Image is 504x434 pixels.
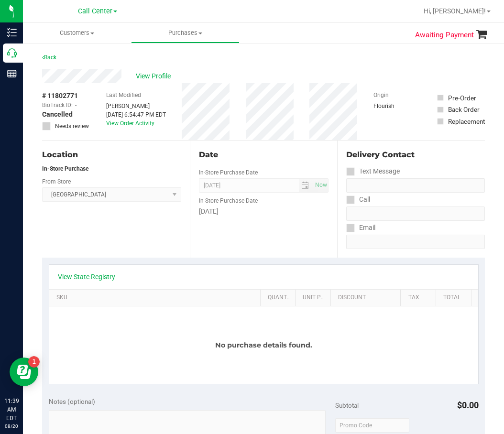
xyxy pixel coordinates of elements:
a: View Order Activity [106,120,154,127]
a: Tax [408,294,432,302]
span: BioTrack ID: [42,101,73,109]
span: Notes (optional) [49,398,95,405]
div: Pre-Order [448,93,476,103]
a: Customers [23,23,131,43]
label: Origin [373,91,389,99]
a: Discount [338,294,397,302]
a: Unit Price [303,294,327,302]
div: Location [42,149,181,161]
span: $0.00 [457,400,479,410]
label: In-Store Purchase Date [199,196,258,205]
a: Back [42,54,56,61]
div: [PERSON_NAME] [106,102,166,110]
span: Cancelled [42,109,73,119]
a: Purchases [131,23,239,43]
label: Text Message [346,164,400,178]
strong: In-Store Purchase [42,165,88,172]
div: Date [199,149,329,161]
div: No purchase details found. [49,306,478,384]
iframe: Resource center [10,358,38,386]
span: Call Center [78,7,112,15]
iframe: Resource center unread badge [28,356,40,368]
label: Call [346,193,370,206]
p: 11:39 AM EDT [4,397,19,423]
div: Replacement [448,117,485,126]
span: Hi, [PERSON_NAME]! [424,7,486,15]
a: SKU [56,294,256,302]
div: Delivery Contact [346,149,485,161]
label: From Store [42,177,71,186]
div: [DATE] 6:54:47 PM EDT [106,110,166,119]
span: View Profile [136,71,174,81]
label: Email [346,221,375,235]
div: Flourish [373,102,421,110]
span: - [75,101,77,109]
span: Needs review [55,122,89,130]
span: # 11802771 [42,91,78,101]
inline-svg: Call Center [7,48,17,58]
p: 08/20 [4,423,19,430]
a: Quantity [268,294,292,302]
span: Awaiting Payment [415,30,474,41]
input: Promo Code [335,418,409,433]
div: Back Order [448,105,480,114]
span: Subtotal [335,401,359,409]
label: Last Modified [106,91,141,99]
a: Total [443,294,467,302]
input: Format: (999) 999-9999 [346,206,485,221]
a: View State Registry [58,272,115,282]
label: In-Store Purchase Date [199,168,258,177]
input: Format: (999) 999-9999 [346,178,485,193]
inline-svg: Reports [7,69,17,78]
span: Customers [23,29,131,37]
inline-svg: Inventory [7,28,17,37]
div: [DATE] [199,206,329,217]
span: Purchases [131,29,239,37]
